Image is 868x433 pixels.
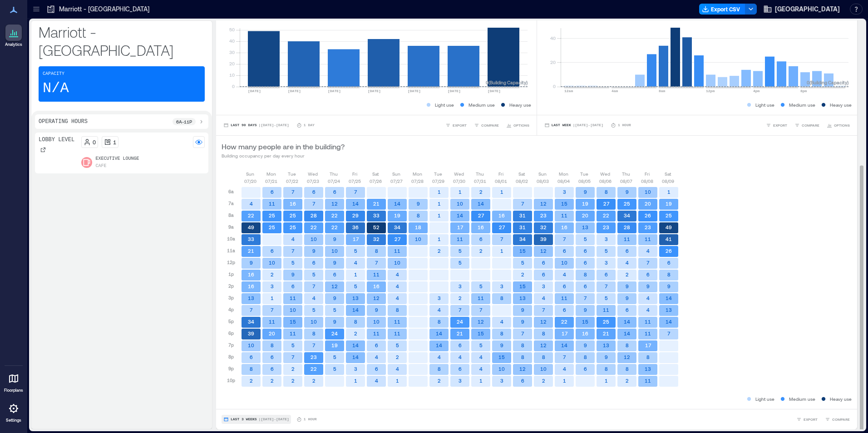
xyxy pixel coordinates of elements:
tspan: 0 [232,84,235,89]
p: Capacity [43,70,64,78]
text: 6 [479,236,483,242]
text: 3 [500,283,503,289]
text: 22 [603,212,609,218]
text: 1 [438,236,441,242]
text: 4 [291,236,295,242]
text: 9 [250,260,253,266]
p: 08/09 [662,177,674,185]
p: 6a [228,188,234,195]
text: 25 [269,212,275,218]
text: 10 [311,236,317,242]
p: N/A [43,79,69,98]
text: 13 [582,224,588,230]
text: 3 [271,283,274,289]
text: 10 [645,189,651,195]
text: 9 [333,260,336,266]
text: 19 [582,201,588,207]
p: 7a [228,200,234,207]
text: 13 [248,295,254,301]
text: 28 [311,212,317,218]
p: Analytics [5,42,22,47]
text: 11 [394,248,400,254]
text: 7 [521,201,524,207]
text: 11 [645,236,651,242]
text: 14 [394,201,400,207]
p: Light use [435,101,454,108]
text: 6 [312,260,316,266]
text: 31 [519,224,526,230]
text: 6 [626,248,629,254]
text: 7 [354,189,357,195]
text: 9 [291,271,295,277]
button: COMPARE [472,121,501,130]
text: 6 [667,260,671,266]
p: Fri [498,170,503,177]
text: 26 [666,248,672,254]
span: COMPARE [832,417,850,422]
p: 07/22 [286,177,298,185]
text: 9 [333,236,336,242]
p: 6a - 11p [176,118,192,125]
text: 17 [353,236,359,242]
p: Building occupancy per day every hour [222,152,345,159]
p: Light use [755,101,774,108]
text: 9 [626,189,629,195]
text: 49 [666,224,672,230]
p: 07/27 [390,177,403,185]
text: 6 [584,283,587,289]
p: 0 [93,138,96,146]
p: 08/01 [495,177,507,185]
text: 52 [373,224,380,230]
p: Sun [392,170,400,177]
text: 6 [271,189,274,195]
text: 7 [563,236,566,242]
text: 25 [290,212,296,218]
text: 2 [438,248,441,254]
p: Sun [246,170,254,177]
p: Fri [352,170,357,177]
tspan: 20 [229,61,235,66]
text: 3 [438,295,441,301]
p: 07/23 [307,177,319,185]
p: Heavy use [509,101,531,108]
text: 2 [479,248,483,254]
text: 5 [312,271,316,277]
text: 23 [603,224,609,230]
text: 1 [438,189,441,195]
text: 9 [667,283,671,289]
p: Marriott - [GEOGRAPHIC_DATA] [59,5,149,14]
text: [DATE] [488,89,501,93]
text: 3 [605,260,608,266]
p: 08/08 [641,177,653,185]
text: 14 [457,212,463,218]
p: 08/04 [557,177,570,185]
text: 5 [354,283,357,289]
text: 7 [500,236,503,242]
text: 27 [478,212,484,218]
text: 22 [248,212,254,218]
text: 6 [605,271,608,277]
span: COMPARE [802,123,819,128]
text: 16 [373,283,380,289]
p: Medium use [469,101,495,108]
text: 10 [269,260,275,266]
p: Mon [559,170,568,177]
text: 6 [563,283,566,289]
p: Thu [330,170,338,177]
text: 34 [624,212,630,218]
text: 6 [646,271,650,277]
text: 8 [417,212,420,218]
text: 9 [417,201,420,207]
tspan: 0 [552,84,555,89]
text: 8 [584,271,587,277]
button: COMPARE [823,415,852,424]
text: 2 [479,189,483,195]
text: [DATE] [408,89,421,93]
button: Last Week |[DATE]-[DATE] [542,121,605,130]
text: 18 [415,224,421,230]
text: 1 [459,189,462,195]
p: Cafe [96,162,107,170]
text: 49 [248,224,254,230]
text: 16 [498,212,505,218]
p: Tue [580,170,588,177]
